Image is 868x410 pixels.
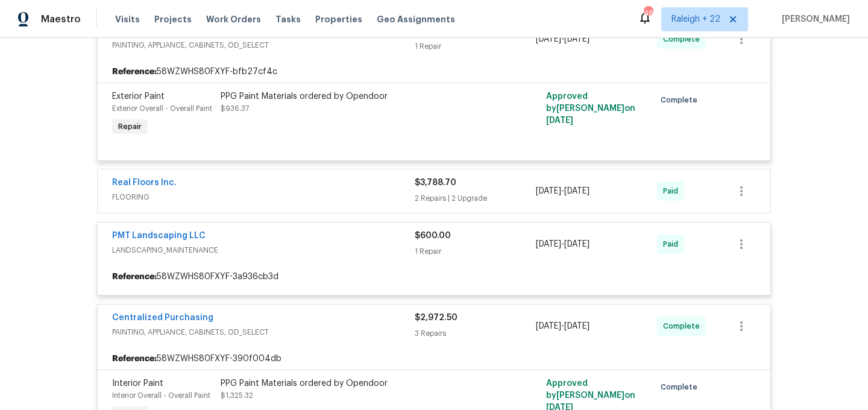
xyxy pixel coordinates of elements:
[377,13,455,25] span: Geo Assignments
[644,7,652,19] div: 463
[154,13,192,25] span: Projects
[315,13,362,25] span: Properties
[115,13,140,25] span: Visits
[275,15,301,24] span: Tasks
[671,13,720,25] span: Raleigh + 22
[206,13,261,25] span: Work Orders
[41,13,81,25] span: Maestro
[777,13,850,25] span: [PERSON_NAME]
